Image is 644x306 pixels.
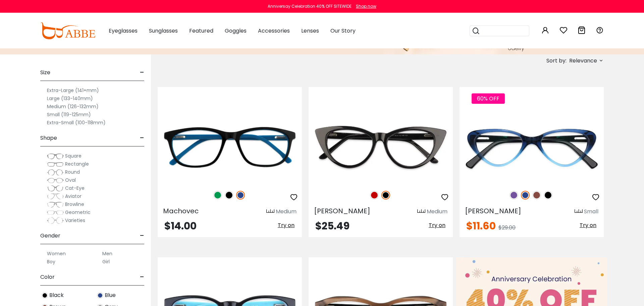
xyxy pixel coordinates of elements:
[40,23,95,39] img: abbeglasses.com
[276,221,297,230] button: Try on
[102,258,110,266] label: Girl
[65,161,89,167] span: Rectangle
[427,221,447,230] button: Try on
[49,291,64,299] span: Black
[140,64,144,81] span: -
[65,169,80,175] span: Round
[266,209,274,214] img: size ruler
[140,228,144,244] span: -
[140,130,144,146] span: -
[546,57,567,64] span: Sort by:
[105,291,116,299] span: Blue
[47,102,99,111] label: Medium (126-132mm)
[472,93,505,104] span: 60% OFF
[47,153,64,160] img: Square.png
[580,221,596,229] span: Try on
[40,228,60,244] span: Gender
[65,177,76,183] span: Oval
[40,130,57,146] span: Shape
[47,94,93,102] label: Large (133-140mm)
[47,250,66,258] label: Women
[97,292,103,299] img: Blue
[575,209,583,214] img: size ruler
[330,27,356,35] span: Our Story
[460,111,604,183] img: Blue Hannah - Acetate ,Universal Bridge Fit
[236,191,245,200] img: Blue
[278,221,294,229] span: Try on
[509,191,518,200] img: Purple
[213,191,222,200] img: Green
[47,258,55,266] label: Boy
[47,111,91,119] label: Small (119-125mm)
[47,161,64,168] img: Rectangle.png
[532,191,541,200] img: Brown
[258,27,290,35] span: Accessories
[189,27,213,35] span: Featured
[427,208,447,216] div: Medium
[584,208,598,216] div: Small
[569,55,597,67] span: Relevance
[47,177,64,184] img: Oval.png
[315,219,350,233] span: $25.49
[521,191,530,200] img: Blue
[158,111,302,183] img: Blue Machovec - Acetate ,Universal Bridge Fit
[65,185,85,191] span: Cat-Eye
[40,269,55,285] span: Color
[417,209,425,214] img: size ruler
[544,191,552,200] img: Black
[163,206,199,216] span: Machovec
[301,27,319,35] span: Lenses
[42,292,48,299] img: Black
[466,219,496,233] span: $11.60
[353,3,376,9] a: Shop now
[578,221,598,230] button: Try on
[465,206,521,216] span: [PERSON_NAME]
[47,169,64,176] img: Round.png
[47,209,64,216] img: Geometric.png
[47,217,64,224] img: Varieties.png
[381,191,390,200] img: Black
[102,250,112,258] label: Men
[47,185,64,192] img: Cat-Eye.png
[314,206,370,216] span: [PERSON_NAME]
[65,217,85,224] span: Varieties
[65,201,84,208] span: Browline
[164,219,197,233] span: $14.00
[65,193,82,200] span: Aviator
[149,27,178,35] span: Sunglasses
[40,64,50,81] span: Size
[498,224,516,231] span: $29.00
[268,3,352,9] div: Anniversay Celebration 40% OFF SITEWIDE
[65,152,82,159] span: Square
[47,119,106,127] label: Extra-Small (100-118mm)
[370,191,379,200] img: Red
[225,27,247,35] span: Goggles
[140,269,144,285] span: -
[47,193,64,200] img: Aviator.png
[356,3,376,9] div: Shop now
[65,209,91,216] span: Geometric
[109,27,138,35] span: Eyeglasses
[429,221,445,229] span: Try on
[47,201,64,208] img: Browline.png
[225,191,233,200] img: Black
[276,208,297,216] div: Medium
[309,111,453,183] img: Black Nora - Acetate ,Universal Bridge Fit
[47,86,99,94] label: Extra-Large (141+mm)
